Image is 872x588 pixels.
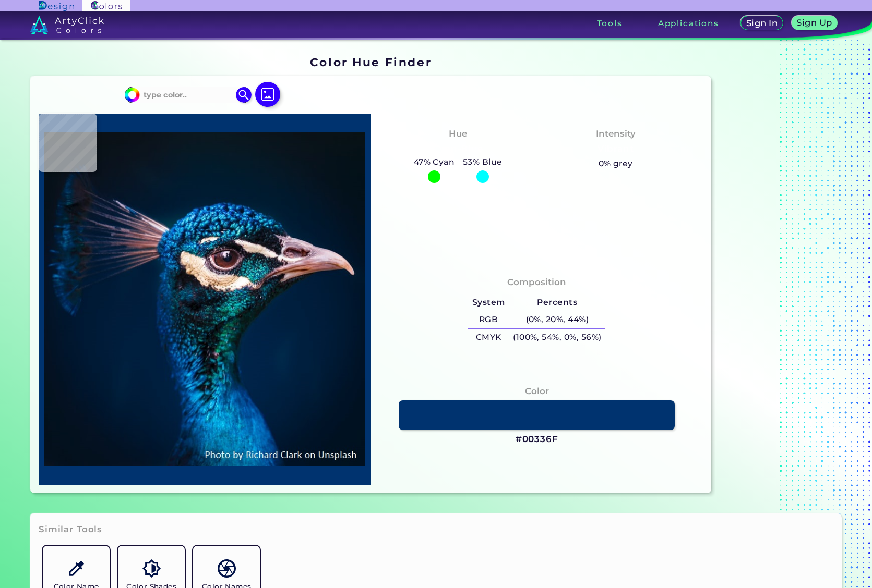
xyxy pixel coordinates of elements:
img: icon_color_shades.svg [142,559,161,578]
img: img_pavlin.jpg [44,119,365,480]
h3: #00336F [516,433,558,446]
h5: (0%, 20%, 44%) [509,311,605,328]
img: icon_color_name_finder.svg [67,559,86,578]
h3: Applications [658,19,719,27]
h1: Color Hue Finder [310,54,432,70]
img: ArtyClick Design logo [39,1,74,11]
h4: Color [525,384,549,399]
img: icon_color_names_dictionary.svg [218,559,236,578]
h3: Tools [597,19,623,27]
input: type color.. [139,88,236,102]
h4: Hue [449,126,467,141]
h5: CMYK [468,329,509,346]
h4: Composition [507,275,566,290]
h5: System [468,294,509,311]
h3: Similar Tools [39,523,102,536]
a: Sign Up [794,17,835,30]
h5: 0% grey [599,157,633,170]
h5: Percents [509,294,605,311]
h5: Sign Up [798,19,831,27]
h5: 47% Cyan [410,155,459,169]
img: logo_artyclick_colors_white.svg [30,16,104,34]
a: Sign In [743,17,781,30]
h5: RGB [468,311,509,328]
h3: Vibrant [593,143,638,155]
h4: Intensity [596,126,636,141]
h3: Cyan-Blue [428,143,487,155]
h5: 53% Blue [459,155,506,169]
h5: Sign In [748,19,777,27]
h5: (100%, 54%, 0%, 56%) [509,329,605,346]
img: icon picture [255,82,280,107]
img: icon search [236,87,252,103]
